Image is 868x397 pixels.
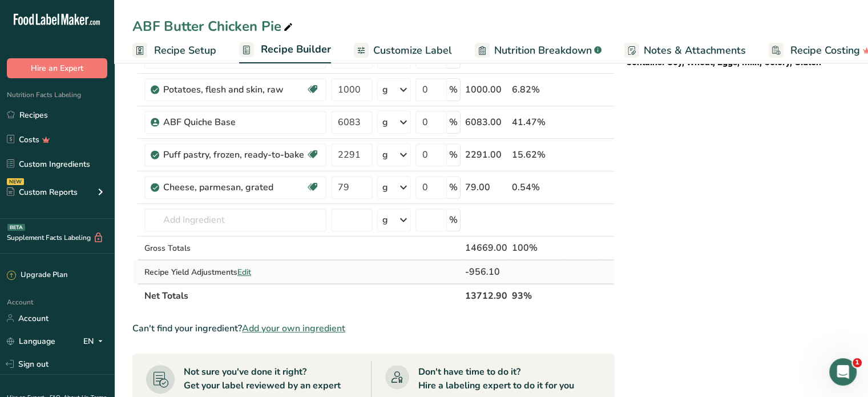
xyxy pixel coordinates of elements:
th: 93% [510,283,563,307]
div: 0.54% [512,181,560,194]
div: 1000.00 [465,83,507,97]
div: g [382,213,388,227]
div: Not sure you've done it right? Get your label reviewed by an expert [184,365,341,392]
span: Notes & Attachments [644,43,746,58]
span: Recipe Setup [154,43,216,58]
span: Add your own ingredient [242,322,345,335]
a: Recipe Setup [132,38,216,63]
div: Cheese, parmesan, grated [163,181,306,194]
div: Recipe Yield Adjustments [144,266,326,278]
input: Add Ingredient [144,208,326,231]
div: 79.00 [465,181,507,194]
a: Language [7,331,55,351]
div: 6.82% [512,83,560,97]
div: Gross Totals [144,242,326,254]
div: Potatoes, flesh and skin, raw [163,83,306,97]
span: Nutrition Breakdown [494,43,592,58]
div: ABF Butter Chicken Pie [132,16,295,37]
div: Can't find your ingredient? [132,322,615,335]
a: Notes & Attachments [624,38,746,63]
div: EN [83,334,107,348]
div: g [382,181,388,194]
iframe: Intercom live chat [829,358,857,386]
div: g [382,83,388,97]
span: Recipe Costing [790,43,860,58]
div: g [382,115,388,129]
div: Upgrade Plan [7,270,67,281]
a: Nutrition Breakdown [475,38,601,63]
div: 6083.00 [465,115,507,129]
div: -956.10 [465,265,507,279]
div: 14669.00 [465,241,507,255]
div: 41.47% [512,115,560,129]
th: Net Totals [142,283,463,307]
div: 2291.00 [465,148,507,162]
div: 15.62% [512,148,560,162]
a: Recipe Builder [239,37,331,64]
a: Customize Label [354,38,452,63]
button: Hire an Expert [7,58,107,78]
div: Don't have time to do it? Hire a labeling expert to do it for you [418,365,574,392]
span: 1 [853,358,862,367]
div: 100% [512,241,560,255]
span: Edit [237,267,251,278]
div: Puff pastry, frozen, ready-to-bake [163,148,306,162]
div: BETA [7,224,25,231]
th: 13712.90 [463,283,510,307]
div: g [382,148,388,162]
div: Custom Reports [7,186,78,198]
div: ABF Quiche Base [163,115,306,129]
span: Recipe Builder [261,42,331,57]
span: Customize Label [373,43,452,58]
div: NEW [7,178,24,185]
